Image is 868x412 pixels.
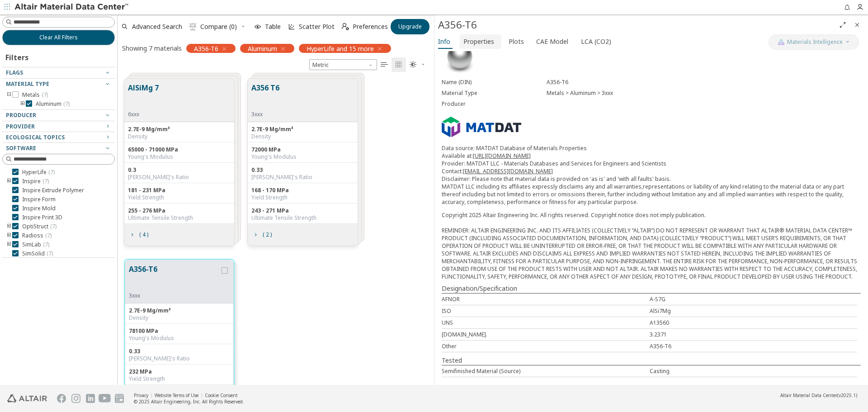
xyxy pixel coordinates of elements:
[438,34,450,49] span: Info
[442,144,861,206] p: Data source: MATDAT Database of Materials Properties Available at: Provider: MATDAT LLC - Materia...
[536,34,568,49] span: CAE Model
[118,72,434,385] div: grid
[442,211,861,280] div: Copyright 2025 Altair Engineering Inc. All rights reserved. Copyright notice does not imply publi...
[377,57,392,72] button: Table View
[442,319,650,327] div: UNS
[129,264,220,292] button: A356-T6
[650,342,858,350] div: A356-T6
[442,367,650,375] div: Semifinished Material (Source)
[45,232,52,239] span: ( 7 )
[7,394,47,403] img: Altair Engineering
[442,342,650,350] div: Other
[342,23,349,30] i: 
[6,91,12,99] i: toogle group
[581,34,611,49] span: LCA (CO2)
[248,226,276,244] button: ( 2 )
[2,45,33,67] div: Filters
[650,319,858,327] div: A13560
[251,111,279,118] div: 3xxx
[251,82,279,111] button: A356 T6
[50,223,57,230] span: ( 7 )
[547,90,861,97] div: Metals > Aluminum > 3xxx
[650,295,858,303] div: A-S7G
[129,307,230,314] div: 2.7E-9 Mg/mm³
[850,18,864,32] button: Close
[6,133,65,141] span: Ecological Topics
[139,232,148,237] span: ( 4 )
[442,79,547,86] div: Name (DIN)
[6,123,35,130] span: Provider
[251,187,354,194] div: 168 - 170 MPa
[251,126,354,133] div: 2.7E-9 Mg/mm³
[22,250,53,257] span: SimSolid
[265,24,281,30] span: Table
[2,121,115,132] button: Provider
[155,392,198,398] a: Website Terms of Use
[128,146,231,153] div: 65000 - 71000 MPa
[48,168,55,176] span: ( 7 )
[129,375,230,383] div: Yield Strength
[42,177,49,185] span: ( 7 )
[442,39,478,75] img: Material Type Image
[128,207,231,214] div: 255 - 276 MPa
[129,348,230,355] div: 0.33
[39,34,78,41] span: Clear All Filters
[2,110,115,121] button: Producer
[6,111,36,119] span: Producer
[132,24,182,30] span: Advanced Search
[650,367,858,375] div: Casting
[2,143,115,154] button: Software
[307,44,374,52] span: HyperLife and 15 more
[128,187,231,194] div: 181 - 231 MPa
[134,398,244,405] div: © 2025 Altair Engineering, Inc. All Rights Reserved.
[129,292,220,299] div: 3xxx
[309,59,377,70] div: Unit System
[200,24,237,30] span: Compare (0)
[251,133,354,140] div: Density
[129,355,230,362] div: [PERSON_NAME]'s Ratio
[547,79,861,86] div: A356-T6
[398,23,422,30] span: Upgrade
[22,187,84,194] span: Inspire Extrude Polymer
[769,34,859,50] button: AI CopilotMaterials Intelligence
[128,194,231,201] div: Yield Strength
[438,18,835,32] div: A356-T6
[353,24,388,30] span: Preferences
[2,30,115,45] button: Clear All Filters
[19,100,26,108] i: toogle group
[650,331,858,338] div: 3.2371
[442,117,521,137] img: Logo - Provider
[392,57,406,72] button: Tile View
[391,19,429,34] button: Upgrade
[129,335,230,342] div: Young's Modulus
[128,214,231,222] div: Ultimate Tensile Strength
[128,111,159,118] div: 6xxx
[14,3,130,12] img: Altair Material Data Center
[205,392,238,398] a: Cookie Consent
[134,392,148,398] a: Privacy
[835,18,850,32] button: Full Screen
[36,100,70,108] span: Aluminum
[129,327,230,335] div: 78100 MPa
[473,152,531,160] a: [URL][DOMAIN_NAME]
[442,284,861,293] div: Designation/Specification
[442,295,650,303] div: AFNOR
[251,146,354,153] div: 72000 MPa
[410,61,417,68] i: 
[463,34,494,49] span: Properties
[42,91,48,99] span: ( 7 )
[6,144,36,152] span: Software
[6,80,49,88] span: Material Type
[22,169,55,176] span: HyperLife
[299,24,335,30] span: Scatter Plot
[309,59,377,70] span: Metric
[780,392,857,398] div: (v2025.1)
[128,82,159,111] button: AlSiMg 7
[778,38,785,46] img: AI Copilot
[6,223,12,230] i: toogle group
[128,133,231,140] div: Density
[194,44,218,52] span: A356-T6
[251,153,354,161] div: Young's Modulus
[251,166,354,174] div: 0.33
[128,153,231,161] div: Young's Modulus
